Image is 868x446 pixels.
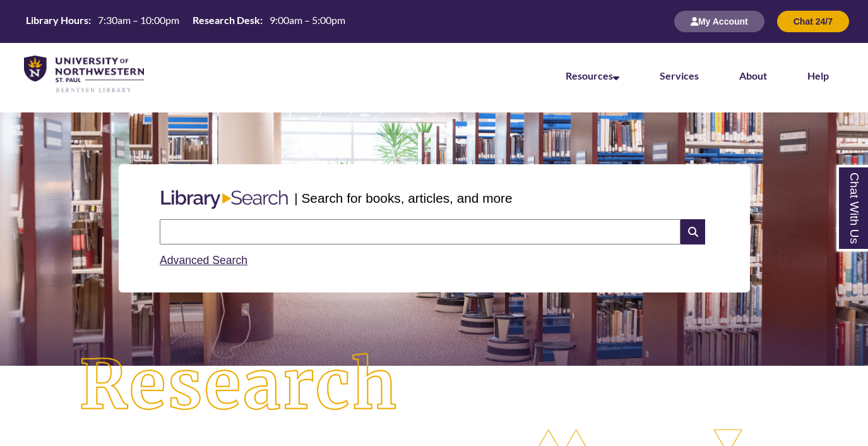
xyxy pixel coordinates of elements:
[21,13,350,29] table: Hours Today
[160,254,247,267] a: Advanced Search
[674,11,764,32] button: My Account
[294,188,512,208] p: | Search for books, articles, and more
[674,16,764,27] a: My Account
[21,13,350,30] a: Hours Today
[807,69,829,81] a: Help
[681,219,705,244] i: Search
[155,185,294,214] img: Libary Search
[566,69,619,81] a: Resources
[739,69,767,81] a: About
[24,56,144,93] img: UNWSP Library Logo
[98,14,179,26] span: 7:30am – 10:00pm
[777,11,849,32] button: Chat 24/7
[660,69,699,81] a: Services
[777,16,849,27] a: Chat 24/7
[270,14,345,26] span: 9:00am – 5:00pm
[21,13,93,27] th: Library Hours:
[187,13,265,27] th: Research Desk:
